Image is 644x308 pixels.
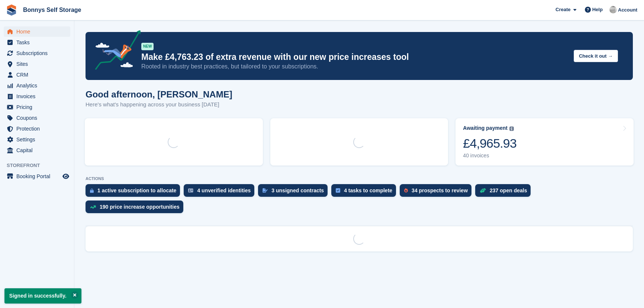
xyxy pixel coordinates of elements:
img: contract_signature_icon-13c848040528278c33f63329250d36e43548de30e8caae1d1a13099fd9432cc5.svg [263,188,268,193]
div: 3 unsigned contracts [271,187,324,193]
a: 4 unverified identities [184,184,258,200]
div: 4 tasks to complete [344,187,392,193]
span: CRM [16,70,61,80]
a: 34 prospects to review [400,184,475,200]
a: menu [4,91,70,102]
span: Coupons [16,113,61,123]
div: Awaiting payment [463,125,508,131]
span: Analytics [16,80,61,91]
a: Bonnys Self Storage [20,4,84,16]
p: Make £4,763.23 of extra revenue with our new price increases tool [141,52,568,62]
span: Help [592,6,603,13]
a: menu [4,80,70,91]
p: Signed in successfully. [4,288,81,304]
a: menu [4,59,70,69]
div: NEW [141,43,154,50]
span: Subscriptions [16,48,61,58]
p: Here's what's happening across your business [DATE] [86,100,232,109]
span: Invoices [16,91,61,102]
a: 237 open deals [475,184,534,200]
a: menu [4,113,70,123]
a: menu [4,70,70,80]
span: Home [16,26,61,37]
p: ACTIONS [86,176,633,181]
span: Tasks [16,37,61,48]
div: 1 active subscription to allocate [97,187,176,193]
a: menu [4,26,70,37]
div: 190 price increase opportunities [100,204,180,210]
a: menu [4,145,70,155]
span: Sites [16,59,61,69]
img: price-adjustments-announcement-icon-8257ccfd72463d97f412b2fc003d46551f7dbcb40ab6d574587a9cd5c0d94... [89,30,141,73]
p: Rooted in industry best practices, but tailored to your subscriptions. [141,62,568,71]
span: Capital [16,145,61,155]
a: menu [4,123,70,134]
span: Booking Portal [16,171,61,182]
span: Settings [16,134,61,145]
div: 4 unverified identities [197,187,251,193]
span: Protection [16,123,61,134]
a: Preview store [61,172,70,181]
span: Pricing [16,102,61,112]
span: Account [618,6,637,14]
img: icon-info-grey-7440780725fd019a000dd9b08b2336e03edf1995a4989e88bcd33f0948082b44.svg [509,126,514,131]
a: 3 unsigned contracts [258,184,331,200]
span: Storefront [7,162,74,169]
button: Check it out → [574,50,618,62]
div: £4,965.93 [463,136,516,151]
img: active_subscription_to_allocate_icon-d502201f5373d7db506a760aba3b589e785aa758c864c3986d89f69b8ff3... [90,188,94,193]
a: menu [4,102,70,112]
img: price_increase_opportunities-93ffe204e8149a01c8c9dc8f82e8f89637d9d84a8eef4429ea346261dce0b2c0.svg [90,205,96,209]
img: task-75834270c22a3079a89374b754ae025e5fb1db73e45f91037f5363f120a921f8.svg [336,188,340,193]
img: James Bonny [609,6,617,13]
a: Awaiting payment £4,965.93 40 invoices [455,118,634,166]
h1: Good afternoon, [PERSON_NAME] [86,89,232,99]
div: 237 open deals [490,187,527,193]
a: menu [4,48,70,58]
div: 40 invoices [463,153,516,159]
img: stora-icon-8386f47178a22dfd0bd8f6a31ec36ba5ce8667c1dd55bd0f319d3a0aa187defe.svg [6,4,17,16]
a: 190 price increase opportunities [86,200,187,217]
span: Create [556,6,570,13]
a: menu [4,171,70,182]
a: menu [4,37,70,48]
img: deal-1b604bf984904fb50ccaf53a9ad4b4a5d6e5aea283cecdc64d6e3604feb123c2.svg [480,188,486,193]
a: menu [4,134,70,145]
div: 34 prospects to review [412,187,468,193]
img: prospect-51fa495bee0391a8d652442698ab0144808aea92771e9ea1ae160a38d050c398.svg [404,188,408,193]
img: verify_identity-adf6edd0f0f0b5bbfe63781bf79b02c33cf7c696d77639b501bdc392416b5a36.svg [188,188,193,193]
a: 1 active subscription to allocate [86,184,184,200]
a: 4 tasks to complete [331,184,400,200]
